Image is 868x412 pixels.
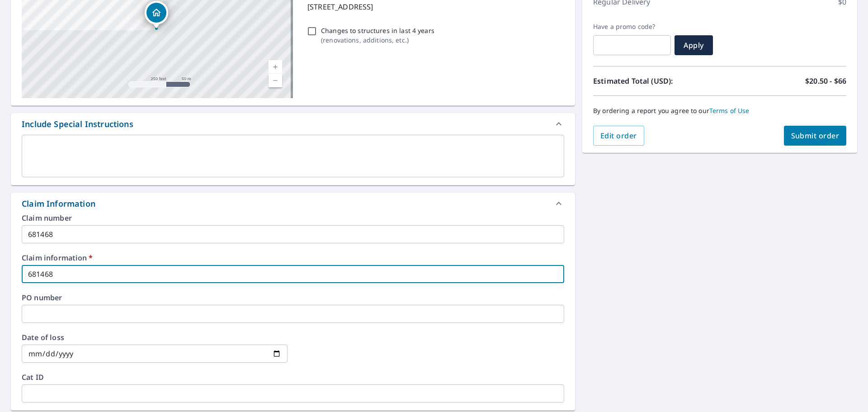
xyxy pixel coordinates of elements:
button: Edit order [593,126,644,146]
label: Claim number [22,214,564,222]
div: Include Special Instructions [11,113,575,135]
label: PO number [22,294,564,301]
label: Have a promo code? [593,23,671,31]
label: Claim information [22,254,564,261]
p: $20.50 - $66 [805,76,846,86]
p: By ordering a report you agree to our [593,107,846,115]
div: Claim Information [11,193,575,214]
button: Submit order [784,126,847,146]
span: Submit order [791,131,840,141]
div: Claim Information [22,198,95,210]
div: Include Special Instructions [22,118,133,130]
a: Terms of Use [709,106,750,115]
div: Dropped pin, building 1, Residential property, 9808 Winged Foot Dr Louisville, KY 40223 [145,1,168,29]
a: Current Level 17, Zoom In [269,60,282,74]
a: Current Level 17, Zoom Out [269,74,282,87]
p: [STREET_ADDRESS] [307,1,561,12]
p: Changes to structures in last 4 years [321,26,434,35]
span: Edit order [600,131,637,141]
label: Date of loss [22,334,288,341]
p: ( renovations, additions, etc. ) [321,35,434,45]
p: Estimated Total (USD): [593,76,720,86]
button: Apply [675,35,713,55]
label: Cat ID [22,374,564,381]
span: Apply [682,40,706,50]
